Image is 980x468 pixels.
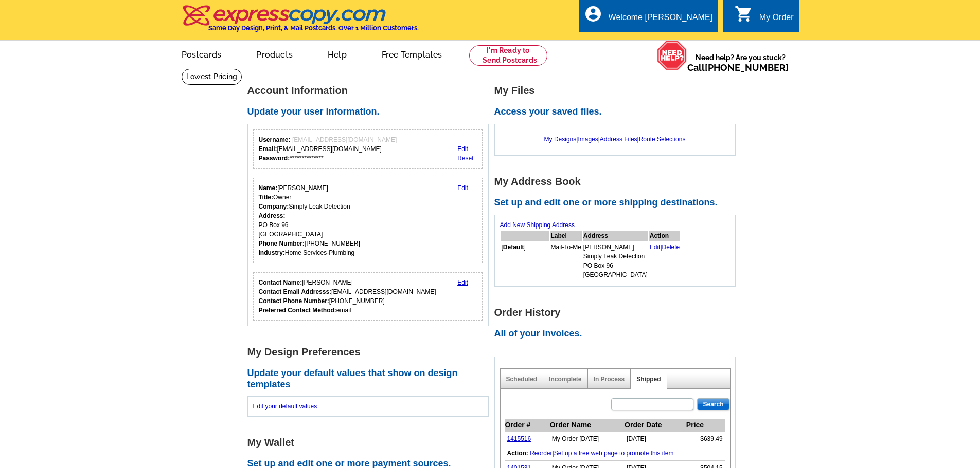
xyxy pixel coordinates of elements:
[554,450,674,457] a: Set up a free web page to promote this item
[636,376,661,383] a: Shipped
[259,136,291,143] strong: Username:
[687,62,789,73] span: Call
[501,242,549,280] td: [ ]
[259,203,289,210] strong: Company:
[735,5,753,23] i: shopping_cart
[686,419,725,432] th: Price
[494,197,741,209] h2: Set up and edit one or more shipping destinations.
[247,437,494,448] h1: My Wallet
[500,129,730,149] div: | | |
[649,231,681,241] th: Action
[259,288,332,295] strong: Contact Email Addresss:
[649,242,681,280] td: |
[624,419,686,432] th: Order Date
[247,347,494,358] h1: My Design Preferences
[240,42,309,66] a: Products
[494,176,741,187] h1: My Address Book
[549,419,624,432] th: Order Name
[253,272,483,321] div: Who should we contact regarding order issues?
[247,106,494,118] h2: Update your user information.
[259,145,277,153] strong: Email:
[578,136,598,143] a: Images
[259,212,286,219] strong: Address:
[494,328,741,340] h2: All of your invoices.
[507,435,531,442] a: 1415516
[494,106,741,118] h2: Access your saved files.
[705,62,789,73] a: [PHONE_NUMBER]
[650,244,661,251] a: Edit
[247,85,494,96] h1: Account Information
[311,42,363,66] a: Help
[609,13,712,27] div: Welcome [PERSON_NAME]
[253,129,483,169] div: Your login information.
[259,155,290,162] strong: Password:
[259,183,360,257] div: [PERSON_NAME] Owner Simply Leak Detection PO Box 96 [GEOGRAPHIC_DATA] [PHONE_NUMBER] Home Service...
[292,136,397,143] span: [EMAIL_ADDRESS][DOMAIN_NAME]
[259,297,329,305] strong: Contact Phone Number:
[583,242,648,280] td: [PERSON_NAME] Simply Leak Detection PO Box 96 [GEOGRAPHIC_DATA]
[686,432,725,446] td: $639.49
[759,13,794,27] div: My Order
[259,184,278,192] strong: Name:
[494,307,741,318] h1: Order History
[600,136,637,143] a: Address Files
[259,307,336,314] strong: Preferred Contact Method:
[165,42,238,66] a: Postcards
[550,242,582,280] td: Mail-To-Me
[457,184,468,192] a: Edit
[639,136,686,143] a: Route Selections
[259,279,302,286] strong: Contact Name:
[774,229,980,468] iframe: LiveChat chat widget
[365,42,459,66] a: Free Templates
[208,24,419,32] h4: Same Day Design, Print, & Mail Postcards. Over 1 Million Customers.
[550,231,582,241] th: Label
[505,446,725,461] td: |
[457,145,468,153] a: Edit
[505,419,549,432] th: Order #
[583,231,648,241] th: Address
[253,178,483,263] div: Your personal details.
[259,240,305,247] strong: Phone Number:
[182,12,419,32] a: Same Day Design, Print, & Mail Postcards. Over 1 Million Customers.
[687,52,794,73] span: Need help? Are you stuck?
[500,221,575,229] a: Add New Shipping Address
[259,278,436,315] div: [PERSON_NAME] [EMAIL_ADDRESS][DOMAIN_NAME] [PHONE_NUMBER] email
[457,155,473,162] a: Reset
[544,136,577,143] a: My Designs
[697,398,729,410] input: Search
[259,194,273,201] strong: Title:
[253,403,317,410] a: Edit your default values
[259,249,285,256] strong: Industry:
[549,432,624,446] td: My Order [DATE]
[584,5,602,23] i: account_circle
[503,244,524,251] b: Default
[657,41,687,70] img: help
[247,368,494,390] h2: Update your default values that show on design templates
[506,376,538,383] a: Scheduled
[494,85,741,96] h1: My Files
[507,450,528,457] b: Action:
[594,376,625,383] a: In Process
[624,432,686,446] td: [DATE]
[662,244,680,251] a: Delete
[530,450,552,457] a: Reorder
[549,376,581,383] a: Incomplete
[735,11,794,24] a: shopping_cart My Order
[457,279,468,286] a: Edit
